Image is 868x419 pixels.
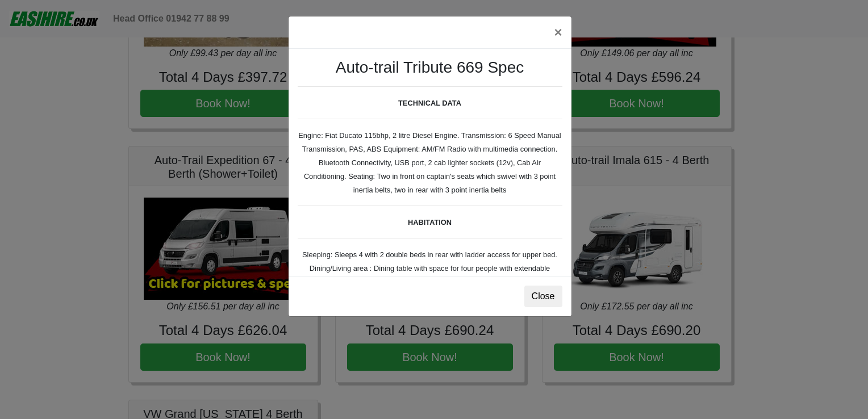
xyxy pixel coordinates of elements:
[545,16,571,48] button: ×
[298,58,562,77] h3: Auto-trail Tribute 669 Spec
[524,286,562,307] button: Close
[398,99,461,107] b: TECHNICAL DATA
[408,218,452,227] b: HABITATION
